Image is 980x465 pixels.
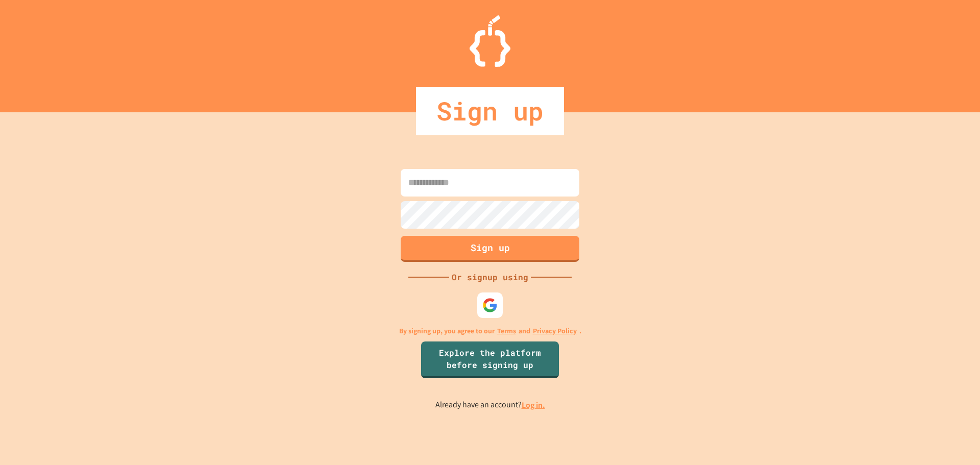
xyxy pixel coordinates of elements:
[449,271,531,283] div: Or signup using
[421,341,559,378] a: Explore the platform before signing up
[482,298,498,313] img: google-icon.svg
[399,326,581,336] p: By signing up, you agree to our and .
[435,399,545,411] p: Already have an account?
[416,87,564,135] div: Sign up
[470,15,510,67] img: Logo.svg
[937,424,970,455] iframe: chat widget
[895,380,970,423] iframe: chat widget
[533,326,577,336] a: Privacy Policy
[497,326,516,336] a: Terms
[522,400,545,410] a: Log in.
[401,236,579,262] button: Sign up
